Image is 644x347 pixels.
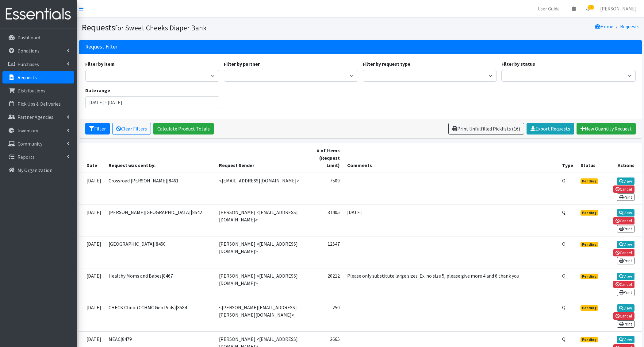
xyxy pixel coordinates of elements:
[558,143,577,173] th: Type
[533,2,565,15] a: User Guide
[595,2,642,15] a: [PERSON_NAME]
[577,143,603,173] th: Status
[617,320,634,328] a: Print
[17,114,53,120] p: Partner Agencies
[501,60,535,68] label: Filter by status
[224,60,260,68] label: Filter by partner
[215,143,305,173] th: Request Sender
[215,173,305,205] td: <[EMAIL_ADDRESS][DOMAIN_NAME]>
[215,236,305,268] td: [PERSON_NAME] <[EMAIL_ADDRESS][DOMAIN_NAME]>
[105,205,215,236] td: [PERSON_NAME][GEOGRAPHIC_DATA]|8542
[79,173,105,205] td: [DATE]
[105,236,215,268] td: [GEOGRAPHIC_DATA]|8450
[2,111,74,123] a: Partner Agencies
[112,123,151,135] a: Clear Filters
[105,268,215,300] td: Healthy Moms and Babes|8467
[85,87,110,94] label: Date range
[363,60,410,68] label: Filter by request type
[581,210,598,216] span: Pending
[613,312,634,320] a: Cancel
[588,5,594,10] span: 11
[448,123,524,135] a: Print Unfulfilled Picklists (16)
[215,268,305,300] td: [PERSON_NAME] <[EMAIL_ADDRESS][DOMAIN_NAME]>
[617,304,634,312] a: View
[17,34,40,41] p: Dashboard
[613,249,634,256] a: Cancel
[562,304,565,310] abbr: Quantity
[17,74,37,80] p: Requests
[305,173,343,205] td: 7509
[105,143,215,173] th: Request was sent by:
[527,123,574,135] a: Export Requests
[17,48,40,54] p: Donations
[305,143,343,173] th: # of Items (Request Limit)
[617,209,634,216] a: View
[215,205,305,236] td: [PERSON_NAME] <[EMAIL_ADDRESS][DOMAIN_NAME]>
[581,274,598,279] span: Pending
[17,167,52,173] p: My Organization
[153,123,214,135] a: Calculate Product Totals
[343,205,558,236] td: [DATE]
[305,300,343,331] td: 250
[79,236,105,268] td: [DATE]
[595,23,613,29] a: Home
[105,300,215,331] td: CHECK Clinic (CCHMC Gen Peds)|8584
[581,178,598,184] span: Pending
[562,336,565,342] abbr: Quantity
[17,101,61,107] p: Pick Ups & Deliveries
[617,177,634,185] a: View
[2,45,74,57] a: Donations
[17,61,39,67] p: Purchases
[215,300,305,331] td: <[PERSON_NAME][EMAIL_ADDRESS][PERSON_NAME][DOMAIN_NAME]>
[305,236,343,268] td: 12547
[613,185,634,193] a: Cancel
[603,143,642,173] th: Actions
[115,23,207,32] small: for Sweet Cheeks Diaper Bank
[2,124,74,137] a: Inventory
[85,123,110,135] button: Filter
[79,143,105,173] th: Date
[85,60,115,68] label: Filter by item
[2,58,74,70] a: Purchases
[17,141,42,147] p: Community
[343,143,558,173] th: Comments
[617,257,634,264] a: Print
[2,4,74,25] img: HumanEssentials
[617,273,634,280] a: View
[79,205,105,236] td: [DATE]
[613,217,634,224] a: Cancel
[305,205,343,236] td: 31405
[562,241,565,247] abbr: Quantity
[85,96,220,108] input: January 1, 2011 - December 31, 2011
[581,242,598,247] span: Pending
[617,225,634,232] a: Print
[2,164,74,176] a: My Organization
[581,337,598,342] span: Pending
[79,300,105,331] td: [DATE]
[2,138,74,150] a: Community
[620,23,639,29] a: Requests
[17,127,38,134] p: Inventory
[617,336,634,343] a: View
[617,241,634,248] a: View
[2,84,74,97] a: Distributions
[305,268,343,300] td: 20212
[82,22,358,33] h1: Requests
[562,177,565,184] abbr: Quantity
[617,289,634,296] a: Print
[581,2,595,15] a: 11
[577,123,636,135] a: New Quantity Request
[2,71,74,84] a: Requests
[562,273,565,279] abbr: Quantity
[79,268,105,300] td: [DATE]
[17,154,35,160] p: Reports
[105,173,215,205] td: Crossroad [PERSON_NAME]|8461
[617,193,634,201] a: Print
[343,268,558,300] td: Please only substitute large sizes. Ex. no size 5, please give more 4 and 6 thank you
[85,44,117,50] h3: Request Filter
[2,31,74,44] a: Dashboard
[562,209,565,215] abbr: Quantity
[613,281,634,288] a: Cancel
[2,151,74,163] a: Reports
[581,305,598,311] span: Pending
